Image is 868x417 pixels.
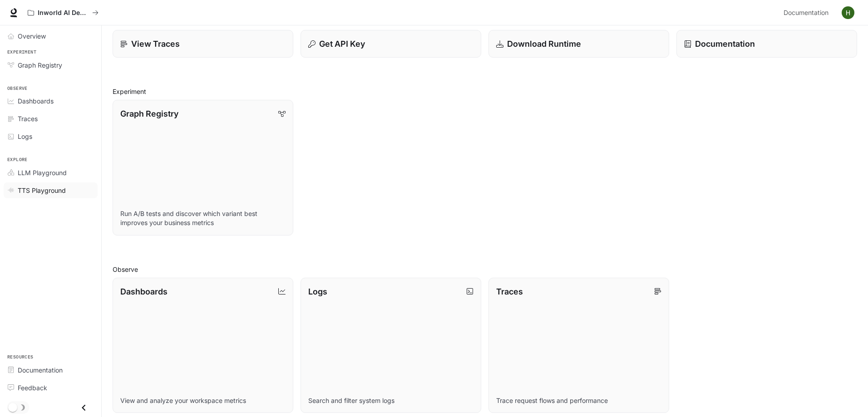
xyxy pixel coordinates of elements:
[18,31,46,41] span: Overview
[113,30,293,58] a: View Traces
[4,28,98,44] a: Overview
[18,186,66,195] span: TTS Playground
[38,9,89,17] p: Inworld AI Demos
[308,285,327,298] p: Logs
[113,87,857,96] h2: Experiment
[113,278,293,413] a: DashboardsView and analyze your workspace metrics
[74,398,94,417] button: Close drawer
[24,4,103,22] button: All workspaces
[4,111,98,127] a: Traces
[507,38,581,50] p: Download Runtime
[18,132,32,141] span: Logs
[695,38,755,50] p: Documentation
[18,96,54,106] span: Dashboards
[18,383,47,392] span: Feedback
[120,209,286,227] p: Run A/B tests and discover which variant best improves your business metrics
[120,285,168,298] p: Dashboards
[784,7,829,19] span: Documentation
[4,380,98,396] a: Feedback
[4,57,98,73] a: Graph Registry
[113,265,857,274] h2: Observe
[131,38,180,50] p: View Traces
[488,278,669,413] a: TracesTrace request flows and performance
[120,108,178,120] p: Graph Registry
[4,182,98,198] a: TTS Playground
[496,396,661,405] p: Trace request flows and performance
[301,30,481,58] button: Get API Key
[4,93,98,109] a: Dashboards
[780,4,835,22] a: Documentation
[301,278,481,413] a: LogsSearch and filter system logs
[113,100,293,235] a: Graph RegistryRun A/B tests and discover which variant best improves your business metrics
[676,30,857,58] a: Documentation
[496,285,523,298] p: Traces
[488,30,669,58] a: Download Runtime
[18,365,63,375] span: Documentation
[120,396,286,405] p: View and analyze your workspace metrics
[319,38,365,50] p: Get API Key
[842,6,854,19] img: User avatar
[8,402,17,412] span: Dark mode toggle
[4,362,98,378] a: Documentation
[18,168,67,177] span: LLM Playground
[308,396,473,405] p: Search and filter system logs
[839,4,857,22] button: User avatar
[18,60,62,70] span: Graph Registry
[18,114,38,123] span: Traces
[4,128,98,144] a: Logs
[4,165,98,181] a: LLM Playground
